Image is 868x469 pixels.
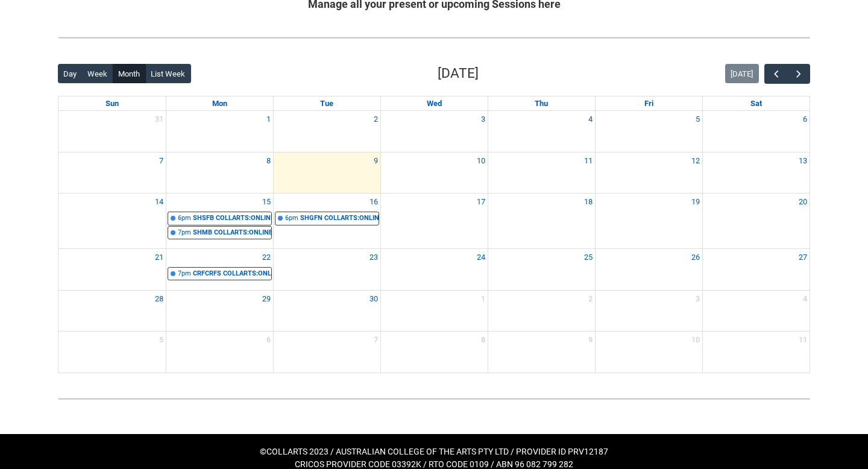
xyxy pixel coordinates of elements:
[166,249,273,291] td: Go to September 22, 2025
[166,111,273,152] td: Go to September 1, 2025
[532,96,550,111] a: Thursday
[371,111,380,128] a: Go to September 2, 2025
[380,249,488,291] td: Go to September 24, 2025
[380,332,488,373] td: Go to October 8, 2025
[595,332,702,373] td: Go to October 10, 2025
[371,332,380,348] a: Go to October 7, 2025
[264,111,273,128] a: Go to September 1, 2025
[264,153,273,169] a: Go to September 8, 2025
[693,291,702,307] a: Go to October 3, 2025
[702,152,810,194] td: Go to September 13, 2025
[166,332,273,373] td: Go to October 6, 2025
[488,249,595,291] td: Go to September 25, 2025
[178,228,191,238] div: 7pm
[582,249,595,266] a: Go to September 25, 2025
[689,153,702,169] a: Go to September 12, 2025
[693,111,702,128] a: Go to September 5, 2025
[689,194,702,210] a: Go to September 19, 2025
[260,291,273,307] a: Go to September 29, 2025
[178,213,191,224] div: 6pm
[702,332,810,373] td: Go to October 11, 2025
[748,96,764,111] a: Saturday
[424,96,444,111] a: Wednesday
[193,269,271,279] div: CRFCRFS COLLARTS:ONLINE Creative Foundations | Online | [PERSON_NAME]
[273,111,380,152] td: Go to September 2, 2025
[595,111,702,152] td: Go to September 5, 2025
[157,153,166,169] a: Go to September 7, 2025
[157,332,166,348] a: Go to October 5, 2025
[488,290,595,332] td: Go to October 2, 2025
[58,111,166,152] td: Go to August 31, 2025
[488,194,595,249] td: Go to September 18, 2025
[595,194,702,249] td: Go to September 19, 2025
[273,194,380,249] td: Go to September 16, 2025
[58,64,83,83] button: Day
[488,111,595,152] td: Go to September 4, 2025
[474,194,488,210] a: Go to September 17, 2025
[582,153,595,169] a: Go to September 11, 2025
[210,96,230,111] a: Monday
[273,332,380,373] td: Go to October 7, 2025
[367,291,380,307] a: Go to September 30, 2025
[479,111,488,128] a: Go to September 3, 2025
[796,194,810,210] a: Go to September 20, 2025
[595,249,702,291] td: Go to September 26, 2025
[488,332,595,373] td: Go to October 9, 2025
[689,332,702,348] a: Go to October 10, 2025
[474,153,488,169] a: Go to September 10, 2025
[642,96,656,111] a: Friday
[488,152,595,194] td: Go to September 11, 2025
[273,152,380,194] td: Go to September 9, 2025
[367,194,380,210] a: Go to September 16, 2025
[58,249,166,291] td: Go to September 21, 2025
[582,194,595,210] a: Go to September 18, 2025
[764,64,787,84] button: Previous Month
[153,249,166,266] a: Go to September 21, 2025
[479,332,488,348] a: Go to October 8, 2025
[380,111,488,152] td: Go to September 3, 2025
[595,152,702,194] td: Go to September 12, 2025
[82,64,113,83] button: Week
[702,111,810,152] td: Go to September 6, 2025
[166,152,273,194] td: Go to September 8, 2025
[103,96,121,111] a: Sunday
[58,152,166,194] td: Go to September 7, 2025
[380,194,488,249] td: Go to September 17, 2025
[153,194,166,210] a: Go to September 14, 2025
[260,194,273,210] a: Go to September 15, 2025
[474,249,488,266] a: Go to September 24, 2025
[153,291,166,307] a: Go to September 28, 2025
[260,249,273,266] a: Go to September 22, 2025
[264,332,273,348] a: Go to October 6, 2025
[58,392,810,405] img: REDU_GREY_LINE
[800,111,810,128] a: Go to September 6, 2025
[166,194,273,249] td: Go to September 15, 2025
[800,291,810,307] a: Go to October 4, 2025
[586,111,595,128] a: Go to September 4, 2025
[380,152,488,194] td: Go to September 10, 2025
[479,291,488,307] a: Go to October 1, 2025
[438,63,479,84] h2: [DATE]
[58,290,166,332] td: Go to September 28, 2025
[145,64,191,83] button: List Week
[371,153,380,169] a: Go to September 9, 2025
[285,213,298,224] div: 6pm
[178,269,191,279] div: 7pm
[273,290,380,332] td: Go to September 30, 2025
[380,290,488,332] td: Go to October 1, 2025
[796,249,810,266] a: Go to September 27, 2025
[300,213,379,224] div: SHGFN COLLARTS:ONLINE Global Fashion Narratives STAGE 1 | Online | [PERSON_NAME]
[586,332,595,348] a: Go to October 9, 2025
[193,228,271,238] div: SHMB COLLARTS:ONLINE Introduction to Marketing and Branding STAGE 1 | Online | [PERSON_NAME]
[58,194,166,249] td: Go to September 14, 2025
[796,153,810,169] a: Go to September 13, 2025
[702,194,810,249] td: Go to September 20, 2025
[367,249,380,266] a: Go to September 23, 2025
[166,290,273,332] td: Go to September 29, 2025
[725,64,759,83] button: [DATE]
[702,290,810,332] td: Go to October 4, 2025
[787,64,810,84] button: Next Month
[153,111,166,128] a: Go to August 31, 2025
[689,249,702,266] a: Go to September 26, 2025
[586,291,595,307] a: Go to October 2, 2025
